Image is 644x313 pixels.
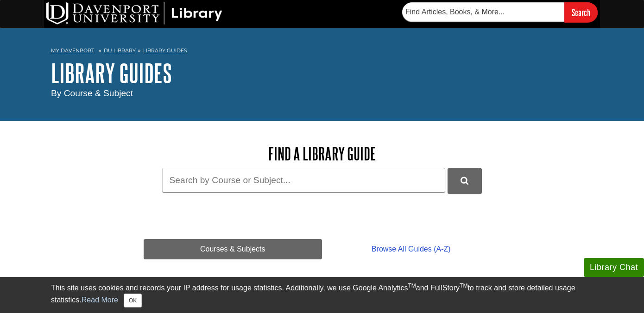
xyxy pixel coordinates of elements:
[51,47,94,55] a: My Davenport
[584,258,644,277] button: Library Chat
[124,294,142,307] button: Close
[51,282,593,307] div: This site uses cookies and records your IP address for usage statistics. Additionally, we use Goo...
[322,239,500,259] a: Browse All Guides (A-Z)
[51,44,593,59] nav: breadcrumb
[46,2,222,25] img: DU Library
[461,177,468,185] i: Search Library Guides
[564,2,598,22] input: Search
[144,144,500,163] h2: Find a Library Guide
[408,282,416,289] sup: TM
[82,296,118,304] a: Read More
[460,282,467,289] sup: TM
[402,2,564,22] input: Find Articles, Books, & More...
[144,239,322,259] a: Courses & Subjects
[51,59,593,87] h1: Library Guides
[162,168,445,192] input: Search by Course or Subject...
[448,168,482,193] button: DU Library Guides Search
[143,47,187,54] a: Library Guides
[402,2,598,22] form: Searches DU Library's articles, books, and more
[104,47,136,54] a: DU Library
[51,87,593,100] div: By Course & Subject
